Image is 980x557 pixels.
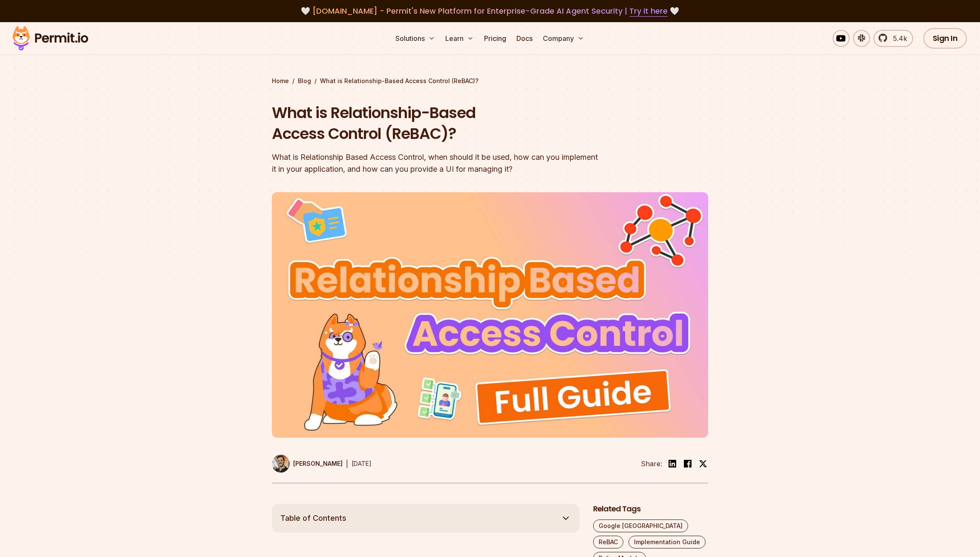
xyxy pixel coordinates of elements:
[293,459,343,468] p: [PERSON_NAME]
[888,33,907,43] span: 5.4k
[272,77,289,85] a: Home
[593,536,623,548] a: ReBAC
[272,504,579,533] button: Table of Contents
[923,28,967,49] a: Sign In
[873,30,913,47] a: 5.4k
[352,460,372,467] time: [DATE]
[20,5,960,17] div: 🤍 🤍
[272,192,708,438] img: What is Relationship-Based Access Control (ReBAC)?
[699,459,707,468] img: twitter
[593,504,708,514] h2: Related Tags
[9,24,92,53] img: Permit logo
[629,6,668,17] a: Try it here
[272,77,708,85] div: / /
[298,77,311,85] a: Blog
[272,102,599,144] h1: What is Relationship-Based Access Control (ReBAC)?
[513,30,536,47] a: Docs
[667,459,677,469] img: linkedin
[272,455,343,473] a: [PERSON_NAME]
[346,459,348,469] div: |
[539,30,588,47] button: Company
[272,151,599,175] div: What is Relationship Based Access Control, when should it be used, how can you implement it in yo...
[481,30,510,47] a: Pricing
[442,30,477,47] button: Learn
[392,30,438,47] button: Solutions
[593,519,688,532] a: Google [GEOGRAPHIC_DATA]
[628,536,706,548] a: Implementation Guide
[280,512,346,524] span: Table of Contents
[641,459,662,469] li: Share:
[683,459,693,469] img: facebook
[312,6,668,16] span: [DOMAIN_NAME] - Permit's New Platform for Enterprise-Grade AI Agent Security |
[272,455,290,473] img: Daniel Bass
